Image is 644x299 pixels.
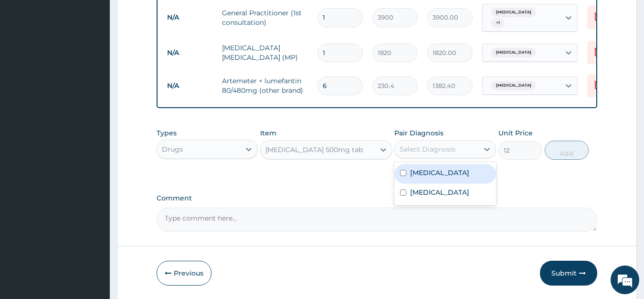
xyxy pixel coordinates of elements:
[162,9,217,26] td: N/A
[400,144,455,154] div: Select Diagnosis
[217,3,313,32] td: General Practitioner (1st consultation)
[260,128,276,138] label: Item
[545,141,589,160] button: Add
[162,77,217,95] td: N/A
[162,144,183,154] div: Drugs
[265,145,363,155] div: [MEDICAL_DATA] 500mg tab
[157,5,179,28] div: Minimize live chat window
[491,8,536,17] span: [MEDICAL_DATA]
[18,48,39,72] img: d_794563401_company_1708531726252_794563401
[5,198,182,232] textarea: Type your message and hit 'Enter'
[55,89,132,186] span: We're online!
[162,44,217,62] td: N/A
[217,71,313,100] td: Artemeter + lumefantin 80/480mg (other brand)
[157,261,211,286] button: Previous
[491,48,536,57] span: [MEDICAL_DATA]
[498,128,533,138] label: Unit Price
[410,168,469,177] label: [MEDICAL_DATA]
[491,18,505,28] span: + 1
[157,129,177,137] label: Types
[540,261,597,286] button: Submit
[394,128,443,138] label: Pair Diagnosis
[410,188,469,197] label: [MEDICAL_DATA]
[217,38,313,67] td: [MEDICAL_DATA] [MEDICAL_DATA] (MP)
[491,81,536,90] span: [MEDICAL_DATA]
[157,194,598,202] label: Comment
[50,54,160,66] div: Chat with us now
